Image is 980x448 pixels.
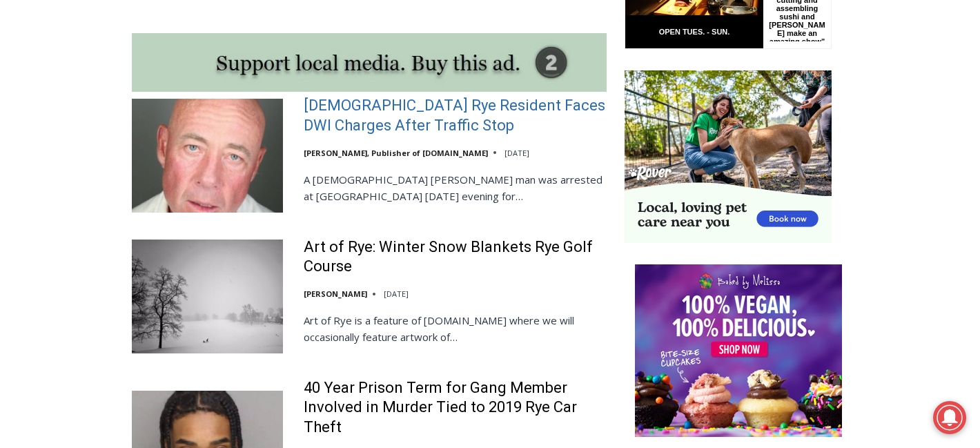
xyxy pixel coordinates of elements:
[332,134,669,172] a: Intern @ [DOMAIN_NAME]
[132,240,283,353] img: Art of Rye: Winter Snow Blankets Rye Golf Course
[361,137,640,168] span: Intern @ [DOMAIN_NAME]
[304,378,607,438] a: 40 Year Prison Term for Gang Member Involved in Murder Tied to 2019 Rye Car Theft
[1,139,139,172] a: Open Tues. - Sun. [PHONE_NUMBER]
[504,148,529,158] time: [DATE]
[334,1,417,63] img: s_800_809a2aa2-bb6e-4add-8b5e-749ad0704c34.jpeg
[349,1,652,134] div: "[PERSON_NAME] and I covered the [DATE] Parade, which was a really eye opening experience as I ha...
[304,237,607,277] a: Art of Rye: Winter Snow Blankets Rye Golf Course
[410,4,498,63] a: Book [PERSON_NAME]'s Good Humor for Your Event
[420,14,480,53] h4: Book [PERSON_NAME]'s Good Humor for Your Event
[384,289,409,299] time: [DATE]
[90,25,341,38] div: Serving [GEOGRAPHIC_DATA] Since [DATE]
[304,171,607,204] p: A [DEMOGRAPHIC_DATA] [PERSON_NAME] man was arrested at [GEOGRAPHIC_DATA] [DATE] evening for…
[304,289,367,299] a: [PERSON_NAME]
[132,33,607,92] img: support local media, buy this ad
[304,96,607,135] a: [DEMOGRAPHIC_DATA] Rye Resident Faces DWI Charges After Traffic Stop
[635,264,842,437] img: Baked by Melissa
[304,312,607,345] p: Art of Rye is a feature of [DOMAIN_NAME] where we will occasionally feature artwork of…
[132,99,283,212] img: 56-Year-Old Rye Resident Faces DWI Charges After Traffic Stop
[304,148,488,158] a: [PERSON_NAME], Publisher of [DOMAIN_NAME]
[4,142,135,195] span: Open Tues. - Sun. [PHONE_NUMBER]
[142,86,203,165] div: "the precise, almost orchestrated movements of cutting and assembling sushi and [PERSON_NAME] mak...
